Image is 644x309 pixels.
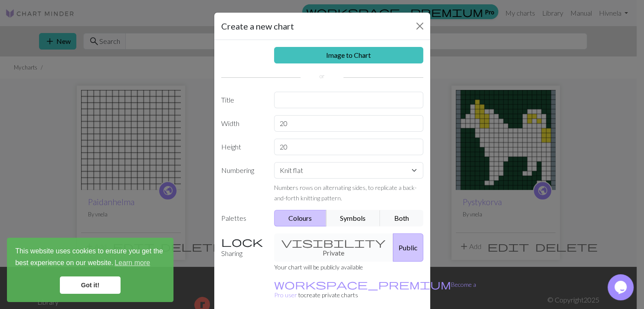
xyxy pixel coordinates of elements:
[15,246,165,269] span: This website uses cookies to ensure you get the best experience on our website.
[274,263,363,271] small: Your chart will be publicly available
[274,184,417,202] small: Numbers rows on alternating sides, to replicate a back-and-forth knitting pattern.
[274,281,476,299] a: Become a Pro user
[216,210,269,226] label: Palettes
[274,278,451,290] span: workspace_premium
[274,47,423,63] a: Image to Chart
[7,238,173,302] div: cookieconsent
[113,256,151,269] a: learn more about cookies
[608,274,635,300] iframe: chat widget
[216,92,269,108] label: Title
[413,19,427,33] button: Close
[274,210,327,226] button: Colours
[60,276,121,294] a: dismiss cookie message
[216,233,269,262] label: Sharing
[326,210,381,226] button: Symbols
[380,210,423,226] button: Both
[216,115,269,132] label: Width
[393,233,423,262] button: Public
[274,281,476,299] small: to create private charts
[216,162,269,203] label: Numbering
[216,139,269,155] label: Height
[221,20,294,33] h5: Create a new chart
